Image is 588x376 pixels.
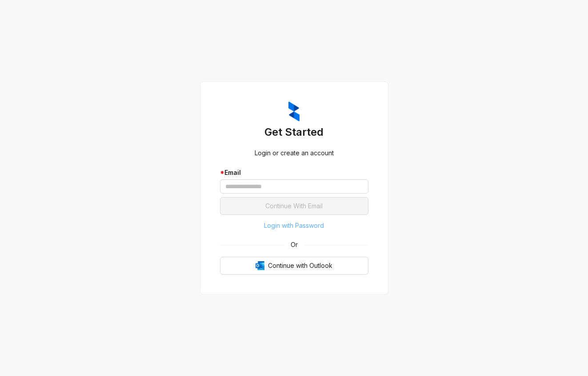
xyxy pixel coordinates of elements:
[220,125,368,139] h3: Get Started
[264,221,324,230] span: Login with Password
[288,101,300,122] img: ZumaIcon
[220,148,368,158] div: Login or create an account
[284,240,304,250] span: Or
[220,168,368,178] div: Email
[256,261,264,270] img: Outlook
[220,197,368,215] button: Continue With Email
[220,257,368,275] button: OutlookContinue with Outlook
[268,261,332,271] span: Continue with Outlook
[220,218,368,233] button: Login with Password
